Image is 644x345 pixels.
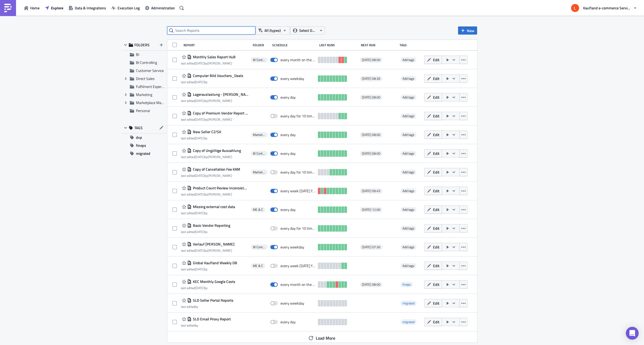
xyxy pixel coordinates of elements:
[136,141,146,149] span: finops
[151,5,175,11] span: Administration
[253,43,269,47] div: Folder
[400,188,416,194] span: Add tags
[134,125,143,130] span: TAGS
[181,117,248,121] div: last edited by [PERSON_NAME]
[195,285,204,290] time: 2025-06-10T11:35:22Z
[403,57,414,62] span: Add tags
[424,93,442,101] button: Edit
[109,4,142,12] button: Execution Log
[424,205,442,214] button: Edit
[403,132,414,137] span: Add tags
[136,149,150,158] span: migrated
[253,170,266,174] span: Marketplace Management
[136,60,157,65] span: BI Controlling
[181,323,231,327] div: last edited by
[192,317,231,321] span: SLD Email Proxy Report
[4,4,12,12] img: PushMetrics
[433,207,439,212] span: Edit
[403,226,414,231] span: Add tags
[253,58,266,62] span: BI Controlling
[181,305,233,309] div: last edited by
[136,100,178,105] span: Marketplace Management
[433,188,439,194] span: Edit
[433,76,439,81] span: Edit
[280,301,304,306] div: every weekday
[21,4,42,12] button: Home
[362,245,380,249] span: [DATE] 07:30
[181,230,230,234] div: last edited by
[403,301,415,306] span: migrated
[192,92,248,97] span: Lagerauslastung - BOE Slack
[195,136,204,141] time: 2025-07-03T09:57:56Z
[280,95,296,100] div: every day
[142,4,178,12] a: Administration
[403,113,414,118] span: Add tags
[433,300,439,306] span: Edit
[403,282,411,287] span: finops
[195,192,204,197] time: 2025-06-27T12:27:17Z
[195,267,204,272] time: 2025-06-13T11:15:56Z
[181,248,235,252] div: last edited by [PERSON_NAME]
[136,133,142,141] span: dxp
[362,76,380,81] span: [DATE] 08:30
[122,133,166,141] button: dxp
[195,79,204,85] time: 2025-07-24T10:00:04Z
[400,319,417,325] span: migrated
[362,95,380,99] span: [DATE] 08:00
[424,131,442,139] button: Edit
[136,108,150,113] span: Personal
[42,4,66,12] a: Explore
[255,26,290,34] button: All (types)
[192,242,235,247] span: Verlauf Monat DV
[195,229,204,234] time: 2025-07-21T06:36:22Z
[181,99,248,103] div: last edited by [PERSON_NAME]
[433,263,439,269] span: Edit
[181,286,235,290] div: last edited by
[122,141,166,149] button: finops
[424,280,442,289] button: Edit
[192,73,243,78] span: Computer Bild Vouchers_Deals
[272,43,317,47] div: Schedule
[192,298,233,303] span: SLD Seller Portal Reports
[433,244,439,250] span: Edit
[253,264,263,268] span: ME & C
[400,207,416,212] span: Add tags
[195,117,204,122] time: 2025-07-23T10:06:47Z
[403,188,414,193] span: Add tags
[181,61,236,65] div: last edited by [PERSON_NAME]
[424,187,442,195] button: Edit
[181,211,235,215] div: last edited by
[136,52,139,57] span: BI
[280,226,315,231] div: every day for 10 times
[280,282,315,287] div: every month on the 5th
[195,61,204,66] time: 2025-08-04T07:57:52Z
[181,192,248,196] div: last edited by [PERSON_NAME]
[264,28,281,33] span: All (types)
[433,282,439,287] span: Edit
[192,55,236,59] span: Monthly Sales Report HuB
[316,335,335,341] span: Load More
[280,76,304,81] div: every weekday
[403,76,414,81] span: Add tags
[192,223,230,228] span: Basic Vendor Reporting
[253,151,266,156] span: BI Controlling
[626,327,639,340] div: Open Intercom Messenger
[192,167,240,172] span: Copy of Cancellation Fee KAM
[305,333,339,343] button: Load More
[467,28,474,33] span: New
[253,245,266,249] span: BI Controlling
[181,155,241,159] div: last edited by [PERSON_NAME]
[290,26,325,34] button: Select Owner
[181,174,240,178] div: last edited by [PERSON_NAME]
[424,299,442,307] button: Edit
[118,5,140,11] span: Execution Log
[400,43,422,47] div: Tags
[433,169,439,175] span: Edit
[192,186,248,190] span: Product Count Review Inconsistency on PDP
[167,26,255,34] input: Search Reports
[400,244,416,250] span: Add tags
[424,168,442,176] button: Edit
[400,132,416,137] span: Add tags
[280,245,304,250] div: every weekday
